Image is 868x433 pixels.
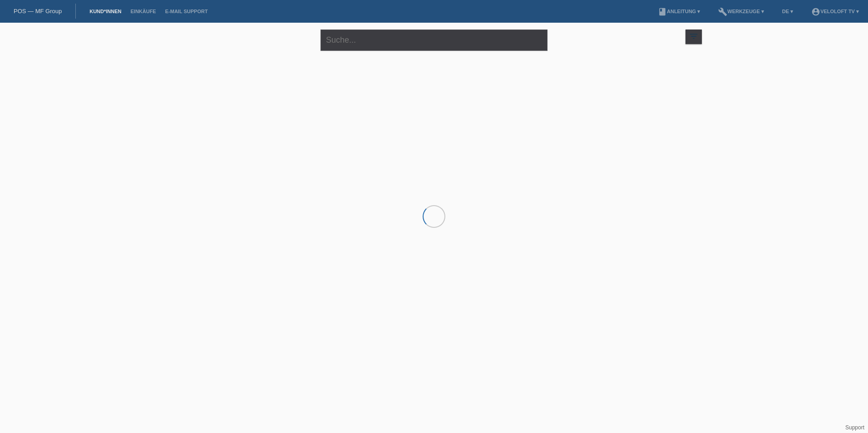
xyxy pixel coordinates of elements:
[811,7,820,16] i: account_circle
[161,9,212,14] a: E-Mail Support
[653,9,705,14] a: bookAnleitung ▾
[14,8,62,15] a: POS — MF Group
[126,9,160,14] a: Einkäufe
[85,9,126,14] a: Kund*innen
[714,9,769,14] a: buildWerkzeuge ▾
[807,9,863,14] a: account_circleVeloLoft TV ▾
[778,9,798,14] a: DE ▾
[845,424,864,431] a: Support
[718,7,727,16] i: build
[658,7,667,16] i: book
